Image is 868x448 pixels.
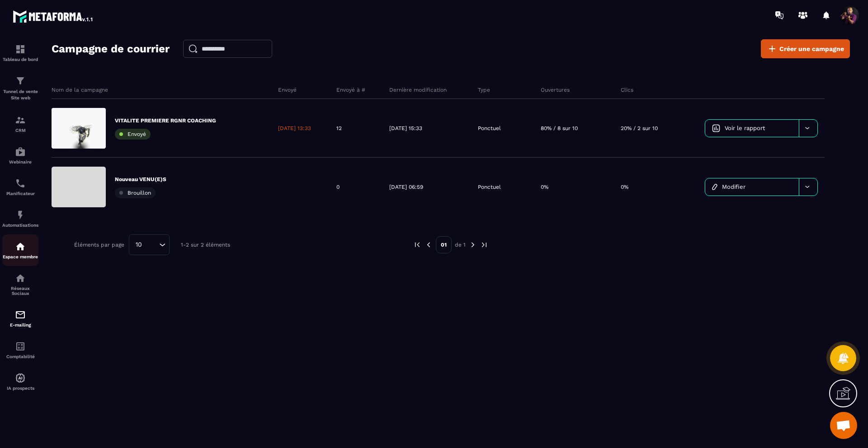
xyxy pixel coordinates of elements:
p: 0% [621,183,628,191]
p: 01 [436,236,452,253]
p: E-mailing [2,322,38,327]
p: CRM [2,128,38,133]
p: 0 [336,183,340,191]
span: Brouillon [127,190,151,196]
p: [DATE] 13:33 [278,125,311,132]
img: next [469,241,477,249]
a: social-networksocial-networkRéseaux Sociaux [2,266,38,303]
a: emailemailE-mailing [2,303,38,334]
p: 0% [541,183,548,191]
p: VITALITE PREMIERE RGNR COACHING [115,117,216,124]
span: 10 [132,240,145,250]
p: Espace membre [2,254,38,259]
p: Ponctuel [478,125,501,132]
img: formation [15,44,26,55]
img: scheduler [15,178,26,189]
h2: Campagne de courrier [52,40,170,58]
p: 80% / 8 sur 10 [541,125,578,132]
p: de 1 [455,241,466,248]
img: prev [425,241,433,249]
p: Réseaux Sociaux [2,286,38,296]
p: Tunnel de vente Site web [2,89,38,101]
p: Automatisations [2,223,38,228]
p: IA prospects [2,386,38,391]
img: email [15,309,26,320]
p: 20% / 2 sur 10 [621,125,658,132]
img: icon [712,184,717,190]
p: [DATE] 06:59 [389,183,423,191]
input: Search for option [145,240,157,250]
img: icon [712,124,720,132]
a: automationsautomationsWebinaire [2,140,38,171]
img: automations [15,241,26,252]
p: Ouvertures [541,86,570,93]
p: Nom de la campagne [52,86,108,93]
img: automations [15,146,26,157]
p: Ponctuel [478,183,501,191]
p: Clics [621,86,633,93]
p: Nouveau VENU(E)S [115,176,166,183]
div: Search for option [129,234,170,255]
p: Type [478,86,490,93]
p: Planificateur [2,191,38,196]
a: automationsautomationsAutomatisations [2,203,38,234]
a: Créer une campagne [761,39,850,58]
a: schedulerschedulerPlanificateur [2,171,38,203]
img: accountant [15,341,26,352]
p: Tableau de bord [2,57,38,62]
span: Modifier [722,183,745,190]
a: Voir le rapport [705,120,799,137]
span: Envoyé [127,131,146,137]
span: Créer une campagne [779,44,844,53]
p: Dernière modification [389,86,447,93]
a: formationformationTunnel de vente Site web [2,69,38,108]
p: [DATE] 15:33 [389,125,422,132]
p: Éléments par page [74,242,124,248]
img: automations [15,373,26,383]
img: formation [15,115,26,126]
img: social-network [15,273,26,284]
img: logo [13,8,94,24]
a: Modifier [705,178,799,196]
a: accountantaccountantComptabilité [2,334,38,366]
p: 1-2 sur 2 éléments [181,242,230,248]
p: Envoyé à # [336,86,365,93]
p: 12 [336,125,342,132]
img: prev [413,241,421,249]
p: Envoyé [278,86,297,93]
a: formationformationCRM [2,108,38,140]
a: formationformationTableau de bord [2,37,38,69]
p: Webinaire [2,159,38,164]
img: formation [15,75,26,86]
a: automationsautomationsEspace membre [2,234,38,266]
img: automations [15,210,26,220]
div: Ouvrir le chat [830,412,857,439]
p: Comptabilité [2,354,38,359]
img: next [480,241,488,249]
span: Voir le rapport [725,125,765,131]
